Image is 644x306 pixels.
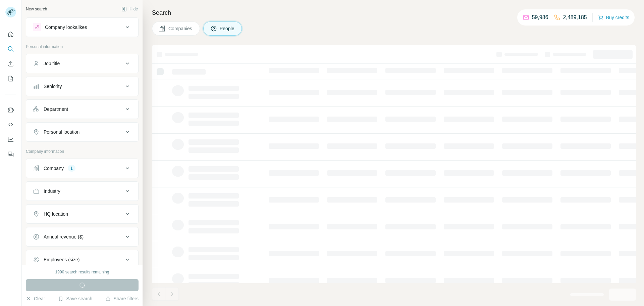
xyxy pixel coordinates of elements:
[68,165,75,171] div: 1
[152,8,636,17] h4: Search
[44,165,64,172] div: Company
[5,43,16,55] button: Search
[26,55,138,72] button: Job title
[598,13,629,22] button: Buy credits
[58,295,92,302] button: Save search
[26,160,138,176] button: Company1
[168,25,193,32] span: Companies
[5,119,16,131] button: Use Surfe API
[5,148,16,160] button: Feedback
[26,148,139,155] p: Company information
[563,13,587,21] p: 2,489,185
[220,25,235,32] span: People
[5,73,16,85] button: My lists
[44,256,79,263] div: Employees (size)
[5,104,16,116] button: Use Surfe on LinkedIn
[26,19,138,35] button: Company lookalikes
[55,269,109,275] div: 1990 search results remaining
[45,24,87,31] div: Company lookalikes
[5,28,16,40] button: Quick start
[44,233,84,240] div: Annual revenue ($)
[26,44,139,50] p: Personal information
[44,129,79,135] div: Personal location
[26,229,138,245] button: Annual revenue ($)
[44,211,68,217] div: HQ location
[26,206,138,222] button: HQ location
[26,124,138,140] button: Personal location
[117,4,143,14] button: Hide
[5,58,16,70] button: Enrich CSV
[26,295,45,302] button: Clear
[26,101,138,117] button: Department
[26,183,138,199] button: Industry
[26,6,47,12] div: New search
[44,188,60,194] div: Industry
[5,133,16,145] button: Dashboard
[26,252,138,268] button: Employees (size)
[44,83,62,90] div: Seniority
[44,106,68,113] div: Department
[532,13,548,21] p: 59,986
[44,60,60,67] div: Job title
[105,295,139,302] button: Share filters
[26,78,138,94] button: Seniority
